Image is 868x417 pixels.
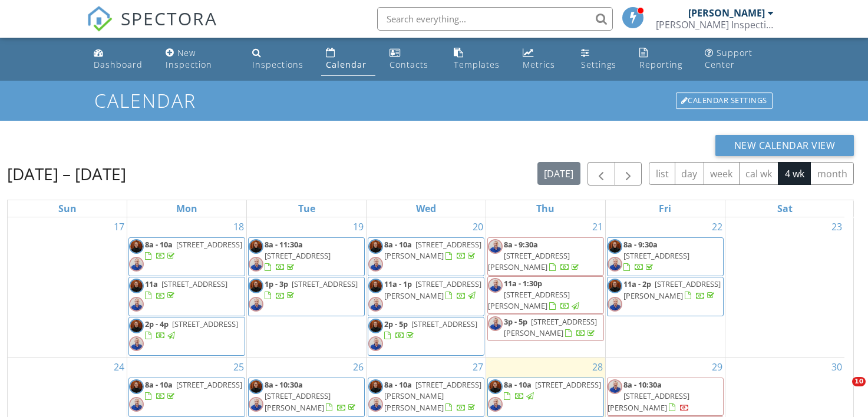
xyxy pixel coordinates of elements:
span: [STREET_ADDRESS] [265,250,331,261]
img: resized_20220202_173638.jpeg [488,397,503,412]
img: resized_20220202_173638.jpeg [368,336,383,351]
div: Dashboard [94,59,143,70]
a: 11a - 1:30p [STREET_ADDRESS][PERSON_NAME] [488,278,581,311]
a: Go to August 27, 2025 [470,358,486,376]
button: cal wk [739,162,779,185]
a: Metrics [518,42,567,76]
a: Tuesday [296,200,318,217]
div: Calendar [326,59,367,70]
img: headshot_hi_res.jpg [129,279,144,293]
a: 8a - 11:30a [STREET_ADDRESS] [265,239,331,272]
span: 8a - 10a [145,239,173,250]
a: Templates [449,42,509,76]
a: Go to August 22, 2025 [709,217,725,236]
a: Go to August 30, 2025 [829,358,844,376]
span: 8a - 9:30a [504,239,538,250]
a: 11a - 2p [STREET_ADDRESS][PERSON_NAME] [623,279,721,300]
button: month [810,162,854,185]
span: 8a - 11:30a [265,239,303,250]
span: SPECTORA [121,6,217,31]
span: 11a - 2p [623,279,651,289]
a: Go to August 17, 2025 [111,217,127,236]
iframe: Intercom live chat [828,377,856,405]
a: 8a - 10:30a [STREET_ADDRESS][PERSON_NAME] [607,378,724,416]
a: Go to August 18, 2025 [231,217,246,236]
div: Support Center [705,47,753,70]
span: [STREET_ADDRESS] [176,379,242,390]
span: [STREET_ADDRESS][PERSON_NAME] [384,279,481,300]
h2: [DATE] – [DATE] [7,162,126,186]
a: New Inspection [161,42,239,76]
a: Settings [576,42,626,76]
img: headshot_hi_res.jpg [249,279,263,293]
div: Inspections [252,59,303,70]
div: Templates [454,59,500,70]
img: headshot_hi_res.jpg [129,379,144,394]
span: [STREET_ADDRESS] [535,379,601,390]
a: 1p - 3p [STREET_ADDRESS] [265,279,358,300]
a: 2p - 5p [STREET_ADDRESS] [368,317,484,356]
span: [STREET_ADDRESS][PERSON_NAME] [623,279,721,300]
div: Calendar Settings [676,92,773,109]
a: Monday [174,200,200,217]
div: Thibodeaux Inspection Services, LLC [656,19,774,31]
button: Next [615,162,642,186]
img: headshot_hi_res.jpg [129,319,144,333]
a: 8a - 9:30a [STREET_ADDRESS][PERSON_NAME] [488,239,581,272]
img: resized_20220202_173638.jpeg [129,257,144,272]
span: [STREET_ADDRESS][PERSON_NAME][PERSON_NAME] [384,379,481,412]
button: list [649,162,675,185]
span: 11a - 1p [384,279,412,289]
img: resized_20220202_173638.jpeg [368,297,383,312]
a: 8a - 9:30a [STREET_ADDRESS] [607,237,724,276]
span: [STREET_ADDRESS][PERSON_NAME] [384,239,481,261]
a: Wednesday [414,200,438,217]
a: 11a - 1p [STREET_ADDRESS][PERSON_NAME] [368,277,484,316]
a: 2p - 4p [STREET_ADDRESS] [128,317,245,356]
a: Sunday [56,200,79,217]
a: 8a - 10a [STREET_ADDRESS] [128,378,245,416]
div: Settings [581,59,616,70]
a: Friday [656,200,674,217]
span: [STREET_ADDRESS] [172,319,238,329]
a: 11a [STREET_ADDRESS] [128,277,245,316]
input: Search everything... [377,7,613,31]
img: headshot_hi_res.jpg [249,379,263,394]
a: 8a - 10a [STREET_ADDRESS] [145,379,242,401]
img: resized_20220202_173638.jpeg [488,239,503,254]
td: Go to August 17, 2025 [8,217,127,358]
span: 11a - 1:30p [504,278,542,289]
div: [PERSON_NAME] [688,7,765,19]
span: [STREET_ADDRESS][PERSON_NAME] [608,390,689,412]
span: 8a - 10a [145,379,173,390]
a: SPECTORA [87,16,217,41]
img: resized_20220202_173638.jpeg [608,379,622,394]
a: 11a - 1p [STREET_ADDRESS][PERSON_NAME] [384,279,481,300]
img: headshot_hi_res.jpg [368,239,383,254]
img: resized_20220202_173638.jpeg [488,278,503,293]
td: Go to August 23, 2025 [725,217,844,358]
img: resized_20220202_173638.jpeg [249,397,263,412]
button: 4 wk [778,162,811,185]
button: day [675,162,704,185]
a: Go to August 24, 2025 [111,358,127,376]
a: 3p - 5p [STREET_ADDRESS][PERSON_NAME] [487,315,604,341]
div: Reporting [639,59,682,70]
td: Go to August 21, 2025 [486,217,605,358]
a: 8a - 9:30a [STREET_ADDRESS][PERSON_NAME] [487,237,604,276]
a: Saturday [775,200,795,217]
span: 8a - 10:30a [623,379,662,390]
a: Go to August 28, 2025 [590,358,605,376]
span: 8a - 10:30a [265,379,303,390]
a: Go to August 19, 2025 [351,217,366,236]
button: New Calendar View [715,135,854,156]
span: 2p - 5p [384,319,408,329]
td: Go to August 20, 2025 [367,217,486,358]
img: resized_20220202_173638.jpeg [368,257,383,272]
a: 8a - 10a [STREET_ADDRESS][PERSON_NAME] [384,239,481,261]
a: Go to August 29, 2025 [709,358,725,376]
img: resized_20220202_173638.jpeg [608,257,622,272]
a: Thursday [534,200,557,217]
a: Go to August 21, 2025 [590,217,605,236]
a: Support Center [700,42,778,76]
